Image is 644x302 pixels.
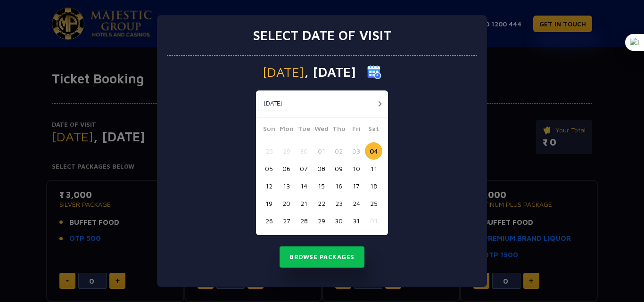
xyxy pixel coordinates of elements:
button: 03 [347,142,365,160]
span: Mon [278,123,295,137]
span: Sun [260,123,278,137]
button: 11 [365,160,382,177]
button: 08 [313,160,330,177]
button: 19 [260,195,278,212]
button: 26 [260,212,278,229]
button: 02 [330,142,347,160]
button: 23 [330,195,347,212]
button: 29 [313,212,330,229]
button: 30 [295,142,313,160]
h3: Select date of visit [253,27,391,43]
button: 15 [313,177,330,195]
button: 18 [365,177,382,195]
button: 09 [330,160,347,177]
span: Sat [365,123,382,137]
button: 30 [330,212,347,229]
button: 01 [313,142,330,160]
button: 29 [278,142,295,160]
button: 25 [365,195,382,212]
button: 27 [278,212,295,229]
button: 20 [278,195,295,212]
button: 04 [365,142,382,160]
span: Tue [295,123,313,137]
button: 14 [295,177,313,195]
span: Wed [313,123,330,137]
button: 28 [295,212,313,229]
button: 17 [347,177,365,195]
button: 31 [347,212,365,229]
button: 10 [347,160,365,177]
button: 16 [330,177,347,195]
button: 28 [260,142,278,160]
button: 06 [278,160,295,177]
button: 01 [365,212,382,229]
button: 21 [295,195,313,212]
button: 07 [295,160,313,177]
button: 22 [313,195,330,212]
button: Browse Packages [280,246,364,268]
button: 12 [260,177,278,195]
span: , [DATE] [304,65,356,79]
button: 05 [260,160,278,177]
span: Thu [330,123,347,137]
img: calender icon [367,65,381,79]
span: [DATE] [263,65,304,79]
button: [DATE] [258,97,287,111]
button: 24 [347,195,365,212]
button: 13 [278,177,295,195]
span: Fri [347,123,365,137]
